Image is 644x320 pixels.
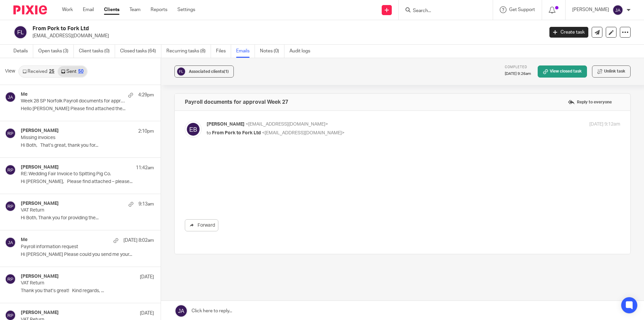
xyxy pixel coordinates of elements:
h4: [PERSON_NAME] [21,310,59,316]
a: Email [83,6,94,13]
img: svg%3E [5,92,16,102]
img: svg%3E [185,121,202,138]
span: Get Support [509,7,535,12]
a: Team [129,6,141,13]
span: From Pork to Fork Ltd [212,131,261,135]
a: Forward [185,219,218,231]
p: Payroll information request [21,244,127,250]
span: Associated clients [189,70,229,74]
p: 11:42am [136,165,154,171]
span: View [5,68,15,75]
img: svg%3E [5,237,16,248]
p: 2:10pm [138,128,154,135]
h4: [PERSON_NAME] [21,274,59,279]
p: VAT Return [21,208,127,213]
h4: [PERSON_NAME] [21,201,59,207]
a: Open tasks (3) [38,45,74,58]
a: Emails [236,45,255,58]
h4: Payroll documents for approval Week 27 [185,99,288,105]
img: svg%3E [5,128,16,139]
a: View closed task [538,65,587,78]
p: Hi [PERSON_NAME] Please could you send me your... [21,252,154,258]
a: Client tasks (0) [79,45,115,58]
a: Sent50 [58,66,87,77]
img: svg%3E [5,201,16,212]
a: Files [216,45,231,58]
button: Unlink task [592,65,631,78]
button: Associated clients(1) [174,65,234,78]
p: [EMAIL_ADDRESS][DOMAIN_NAME] [33,33,539,39]
a: Audit logs [289,45,315,58]
div: 50 [78,69,84,74]
p: 9:13am [139,201,154,208]
h4: Me [21,92,28,97]
h2: From Pork to Fork Ltd [33,25,438,32]
a: Recurring tasks (8) [166,45,211,58]
p: [DATE] 9:26am [505,71,531,77]
a: Work [62,6,73,13]
p: [PERSON_NAME] [572,6,609,13]
p: Hi Both, That’s great, thank you for... [21,143,154,148]
div: 25 [49,69,54,74]
a: Closed tasks (64) [120,45,161,58]
a: Clients [104,6,119,13]
a: Notes (0) [260,45,284,58]
img: svg%3E [5,274,16,284]
h4: Me [21,237,28,243]
p: Hi [PERSON_NAME], Please find attached – please... [21,179,154,185]
img: svg%3E [13,25,28,39]
p: RE: Wedding Fair Invoice to Spitting Pig Co. [21,171,127,177]
a: Received25 [19,66,58,77]
span: (1) [224,70,229,74]
p: Week 28 SP Norfolk Payroll documents for approval [21,98,127,104]
label: Reply to everyone [566,97,613,107]
p: [DATE] [140,274,154,280]
p: Hi Both, Thank you for providing the... [21,215,154,221]
p: VAT Return [21,280,127,286]
p: [DATE] 8:02am [123,237,154,244]
img: svg%3E [176,66,186,77]
a: Reports [151,6,167,13]
span: to [207,131,211,135]
span: Completed [505,65,527,69]
a: Settings [177,6,195,13]
img: Pixie [13,5,47,14]
p: [DATE] 9:12am [589,121,620,128]
img: svg%3E [612,5,623,15]
p: [DATE] [140,310,154,317]
img: svg%3E [5,165,16,175]
input: Search [412,8,473,14]
span: <[EMAIL_ADDRESS][DOMAIN_NAME]> [246,122,328,127]
p: Hello [PERSON_NAME] Please find attached the... [21,106,154,112]
h4: [PERSON_NAME] [21,165,59,170]
a: Details [13,45,33,58]
h4: [PERSON_NAME] [21,128,59,134]
a: Create task [549,27,588,38]
span: [PERSON_NAME] [207,122,245,127]
span: <[EMAIL_ADDRESS][DOMAIN_NAME]> [262,131,344,135]
p: Thank you that’s great! Kind regards, ... [21,288,154,294]
p: 4:29pm [138,92,154,98]
p: Missing invoices [21,135,127,141]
